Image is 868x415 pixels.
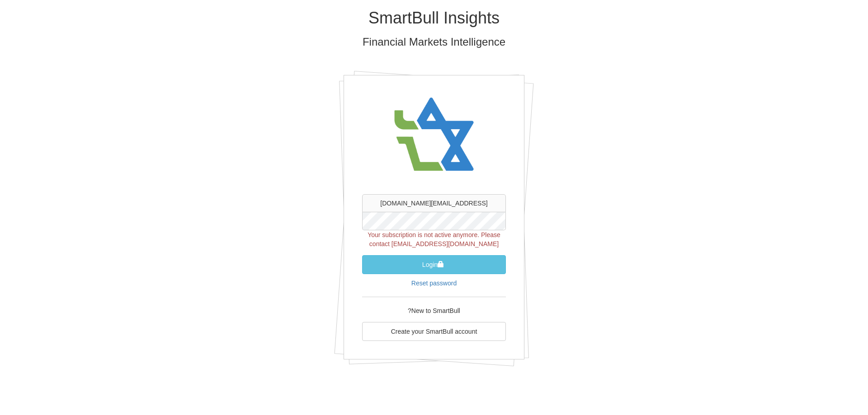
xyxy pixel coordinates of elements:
span: New to SmartBull? [408,307,460,314]
input: username [362,194,506,212]
p: Your subscription is not active anymore. Please contact [EMAIL_ADDRESS][DOMAIN_NAME] [362,230,506,248]
h1: SmartBull Insights [170,9,698,27]
h3: Financial Markets Intelligence [170,36,698,48]
a: Reset password [411,280,457,287]
a: Create your SmartBull account [362,322,506,341]
img: avatar [389,89,479,181]
button: Login [362,255,506,274]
